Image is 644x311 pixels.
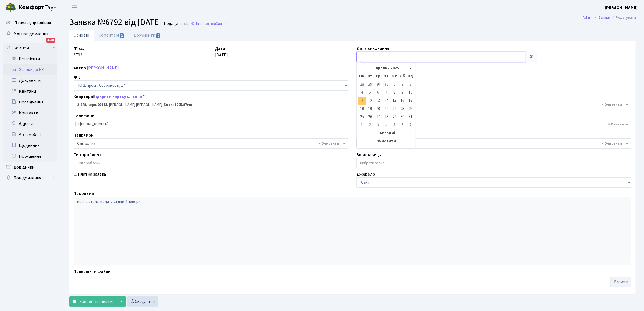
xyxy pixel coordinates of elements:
td: 4 [382,121,390,129]
a: Документи [3,75,57,86]
td: 15 [390,97,398,105]
a: Всі клієнти [3,53,57,64]
td: 3 [374,121,382,129]
th: Чт [382,72,390,80]
a: Документи [129,30,165,41]
td: 13 [374,97,382,105]
td: 22 [390,105,398,113]
td: 30 [398,113,407,121]
td: 28 [358,80,366,89]
a: [PERSON_NAME] [87,65,119,71]
div: 3138 [46,38,55,43]
td: 24 [407,105,415,113]
span: 0 [156,33,160,38]
label: Виконавець [356,151,381,158]
label: Дата виконання [356,45,389,52]
label: ЖК [74,74,80,80]
nav: breadcrumb [574,12,644,23]
span: Тип проблеми [77,160,100,166]
button: Зберегти і вийти [69,296,116,307]
a: Заявки [598,15,610,20]
a: Відкрити картку клієнта [93,93,142,99]
span: Зберегти і вийти [79,299,113,304]
th: Очистити [358,137,415,145]
a: Назад до всіхЗаявки [191,21,227,26]
li: (067) 632-64-68 [75,121,110,127]
span: Видалити всі елементи [602,141,622,146]
td: 29 [366,80,374,89]
label: Дата [215,45,225,52]
a: Заявки до КК [3,64,57,75]
a: Повідомлення [3,173,57,183]
td: 19 [366,105,374,113]
a: Порушення [3,151,57,162]
td: 21 [382,105,390,113]
b: Борг: 1005.87грн. [163,102,194,108]
span: Таун [18,3,57,12]
td: 5 [390,121,398,129]
th: Ср [374,72,382,80]
td: 7 [382,89,390,97]
a: Посвідчення [3,97,57,108]
th: » [407,64,415,72]
span: Видалити всі елементи [608,122,628,127]
a: Мої повідомлення3138 [3,28,57,39]
label: Квартира [74,93,145,100]
label: Тип проблеми [74,151,102,158]
th: Нд [407,72,415,80]
span: Заявки [216,21,227,26]
button: Переключити навігацію [68,3,81,12]
label: Проблема [74,190,94,197]
td: 12 [366,97,374,105]
td: 4 [358,89,366,97]
th: Сьогодні [358,129,415,137]
td: 31 [407,113,415,121]
a: Квитанції [3,86,57,97]
th: Пт [390,72,398,80]
td: 6 [398,121,407,129]
span: × [77,121,79,127]
li: Редагувати [610,15,636,21]
label: Платна заявка [78,171,106,177]
td: 10 [407,89,415,97]
a: Автомобілі [3,129,57,140]
b: Комфорт [18,3,44,12]
a: Контакти [3,108,57,118]
span: Тихонов М.М. [356,138,631,149]
th: Пн [358,72,366,80]
span: Сантехніка [74,138,348,149]
label: Напрямок [74,132,96,138]
td: 17 [407,97,415,105]
b: [PERSON_NAME] [605,5,638,11]
a: Довідники [3,162,57,173]
th: Серпень 2025 [366,64,407,72]
a: Щоденник [3,140,57,151]
td: 2 [398,80,407,89]
td: 3 [407,80,415,89]
th: Вт [366,72,374,80]
a: Основні [69,30,94,41]
a: Коментарі [94,30,129,41]
label: Прикріпити файли [74,268,111,275]
td: 28 [382,113,390,121]
th: Сб [398,72,407,80]
td: 16 [398,97,407,105]
label: Джерело [356,171,375,177]
td: 31 [382,80,390,89]
td: 18 [358,105,366,113]
img: logo.png [5,2,16,13]
a: Клієнти [3,43,57,53]
a: Скасувати [127,296,158,307]
span: 2 [120,33,124,38]
td: 26 [366,113,374,121]
b: 00111 [98,102,107,108]
td: 7 [407,121,415,129]
td: 14 [382,97,390,105]
small: Редагувати . [163,21,188,26]
a: Адреси [3,118,57,129]
span: Видалити всі елементи [602,102,622,108]
label: № вх. [74,45,84,52]
span: Тихонов М.М. [360,141,625,146]
label: Автор [74,65,86,71]
td: 1 [358,121,366,129]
